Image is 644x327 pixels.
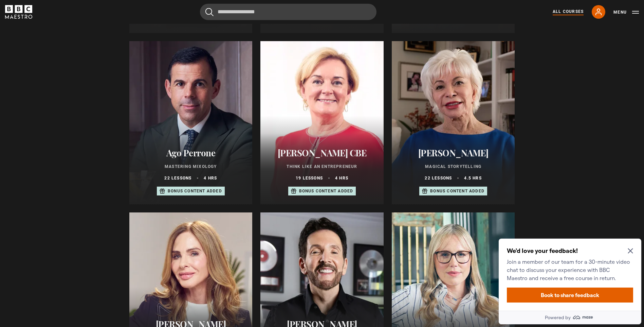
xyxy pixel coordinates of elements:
[553,8,584,15] a: All Courses
[400,163,507,170] p: Magical Storytelling
[137,163,244,170] p: Mastering Mixology
[5,5,32,19] svg: BBC Maestro
[129,41,253,204] a: Ago Perrone Mastering Mixology 22 lessons 4 hrs Bonus content added
[400,148,507,158] h2: [PERSON_NAME]
[204,175,217,181] p: 4 hrs
[3,3,145,88] div: Optional study invitation
[11,11,134,19] h2: We'd love your feedback!
[425,175,452,181] p: 22 lessons
[269,148,375,158] h2: [PERSON_NAME] CBE
[200,4,376,20] input: Search
[168,188,222,194] p: Bonus content added
[392,41,515,204] a: [PERSON_NAME] Magical Storytelling 22 lessons 4.5 hrs Bonus content added
[269,163,375,170] p: Think Like an Entrepreneur
[3,75,145,88] a: Powered by maze
[137,148,244,158] h2: Ago Perrone
[296,175,323,181] p: 19 lessons
[11,22,134,46] p: Join a member of our team for a 30-minute video chat to discuss your experience with BBC Maestro ...
[132,12,137,18] button: Close Maze Prompt
[430,188,484,194] p: Bonus content added
[205,8,214,16] button: Submit the search query
[613,9,639,16] button: Toggle navigation
[260,41,384,204] a: [PERSON_NAME] CBE Think Like an Entrepreneur 19 lessons 4 hrs Bonus content added
[11,52,137,67] button: Book to share feedback
[299,188,353,194] p: Bonus content added
[164,175,191,181] p: 22 lessons
[335,175,348,181] p: 4 hrs
[464,175,481,181] p: 4.5 hrs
